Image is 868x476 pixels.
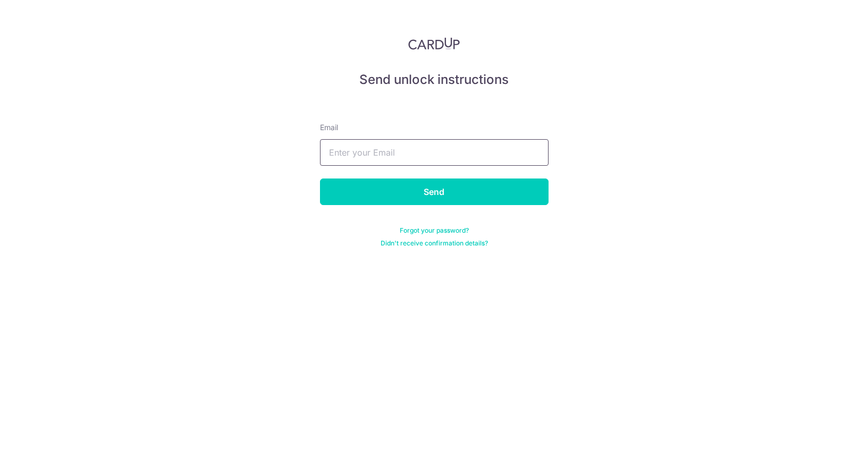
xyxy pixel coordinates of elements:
[408,37,460,50] img: CardUp Logo
[381,239,488,248] a: Didn't receive confirmation details?
[320,139,549,166] input: Enter your Email
[320,71,549,88] h5: Send unlock instructions
[320,123,338,132] span: translation missing: en.devise.label.Email
[400,226,469,235] a: Forgot your password?
[320,178,549,205] input: Send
